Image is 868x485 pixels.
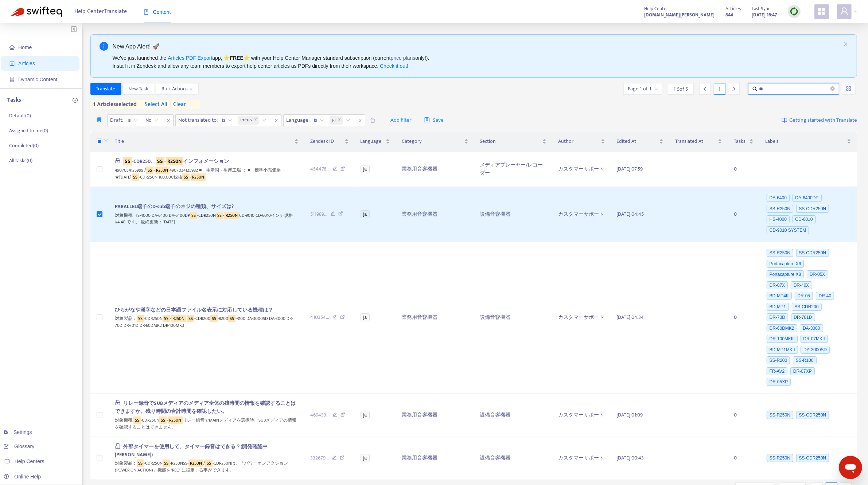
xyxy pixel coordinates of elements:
td: カスタマーサポート [552,187,611,242]
td: 0 [728,242,759,394]
span: Content [144,9,171,15]
span: 469433 ... [310,411,330,419]
th: Edited At [611,132,670,152]
sqkw: SS [146,167,153,174]
td: 設備音響機器 [474,437,552,480]
span: DR-100MKIII [767,335,798,343]
th: Category [396,132,474,152]
span: lock [115,400,121,406]
button: saveSave [419,114,449,126]
div: We've just launched the app, ⭐ ⭐️ with your Help Center Manager standard subscription (current on... [113,54,841,70]
span: SS-R200 [767,356,790,364]
span: New Task [128,85,148,93]
sqkw: SS [132,173,139,181]
span: [DATE] 00:43 [617,454,644,462]
span: 外部タイマーを使用して、タイマー録音はできる？(開発確認中[PERSON_NAME]) [115,442,268,459]
div: 1 [714,83,725,95]
sqkw: R250N [171,315,186,322]
sqkw: SS [216,212,223,219]
span: Help Centers [15,458,44,464]
span: BD-MP1 [767,303,789,311]
sqkw: R250N [188,459,203,467]
span: ja [361,313,370,321]
span: リレー録音でSUBメディアのメディア全体の残時間の情報を確認することはできますか。残り時間の合計時間を確認したい。 [115,399,296,415]
span: en-us [241,116,252,125]
sqkw: R250N [168,416,183,424]
sqkw: SS [156,157,164,165]
span: SS-CDR250N [796,205,829,213]
sqkw: R250N [166,157,183,165]
span: Tasks [734,137,748,145]
strong: [DOMAIN_NAME][PERSON_NAME] [644,11,715,19]
sqkw: R250N [191,173,206,181]
span: Translated At [675,137,716,145]
div: 4907034125999 / - 4907034125982 ■ 生産国・生産工場 ： ■ 標準小売価格 ：★[DATE] -CDR250N 160.000税抜 - [115,165,299,180]
sqkw: SS [210,315,218,322]
span: SS-CDR250N [796,411,829,419]
span: home [9,45,15,50]
td: 設備音響機器 [474,187,552,242]
span: SS-CDR250N [796,454,829,462]
p: Assigned to me ( 0 ) [9,127,48,134]
td: 設備音響機器 [474,394,552,437]
span: close [338,118,341,122]
span: plus-circle [73,98,78,103]
span: CD-6010 [793,215,816,223]
span: appstore [817,7,826,16]
span: 1 articles selected [90,100,137,109]
div: 対象製品： -CDR250N -R250NSS- / -CDR250Nは、「パワーオンアクション(POWER ON ACTION)」機能を"REC" に設定する事ができます。 [115,459,299,474]
sqkw: SS [182,173,190,181]
img: image-link [782,117,787,123]
span: close [844,42,848,46]
span: Save [424,116,444,125]
p: Tasks [7,96,21,105]
span: ja [361,454,370,462]
sqkw: SS [205,459,213,467]
span: delete [370,118,375,123]
span: Section [480,137,541,145]
span: DR-05XP [767,378,791,386]
sqkw: SS [228,315,236,322]
th: Language [355,132,396,152]
span: + Add filter [386,116,412,125]
sqkw: SS [159,416,167,424]
span: book [144,9,149,15]
th: Translated At [669,132,728,152]
span: CD-9010 SYSTEM [767,226,809,234]
span: ja [361,210,370,218]
span: clear [168,100,186,109]
span: [DATE] 04:34 [617,313,644,321]
td: カスタマーサポート [552,152,611,187]
span: Home [18,44,32,50]
span: en-us [238,116,259,125]
td: 業務用音響機器 [396,152,474,187]
span: container [9,77,15,82]
a: Articles PDF Export [168,55,212,61]
th: Labels [759,132,857,152]
span: FR-AV2 [767,367,788,375]
span: DR-40X [791,281,812,289]
a: Glossary [4,443,34,449]
span: -CDR250、 - インフォメーション [123,157,229,165]
span: is [128,115,138,126]
td: カスタマーサポート [552,242,611,394]
span: Zendesk ID [310,137,343,145]
span: close [254,118,257,122]
span: Author [558,137,599,145]
td: 業務用音響機器 [396,394,474,437]
iframe: メッセージングウィンドウを開くボタン [839,456,862,479]
span: DR-701D [791,313,815,321]
span: close-circle [830,86,835,91]
span: SS-CDR200 [792,303,822,311]
span: DR-70D [767,313,788,321]
span: [DATE] 01:09 [617,411,643,419]
span: DR-07X [767,281,788,289]
p: Completed ( 0 ) [9,142,39,149]
span: Draft : [108,115,125,126]
p: All tasks ( 0 ) [9,157,32,164]
span: lock [115,443,121,449]
span: [DATE] 04:45 [617,210,644,218]
a: Settings [4,429,32,435]
span: DR-07MKII [801,335,828,343]
span: SS-R100 [793,356,817,364]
